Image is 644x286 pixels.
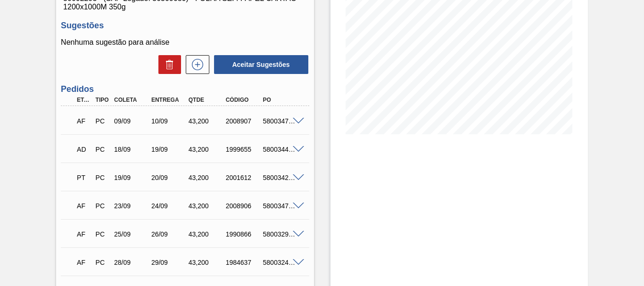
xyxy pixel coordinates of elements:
p: AF [77,259,90,266]
div: 43,200 [186,146,226,153]
div: 2001612 [223,174,264,181]
div: Pedido de Compra [93,146,111,153]
div: 5800347195 [261,202,301,210]
p: AF [77,202,90,210]
div: 5800329960 [261,230,301,238]
div: 26/09/2025 [149,230,189,238]
button: Aceitar Sugestões [214,55,308,74]
div: Etapa [74,97,92,103]
div: Código [223,97,264,103]
div: 43,200 [186,259,226,266]
div: Aguardando Faturamento [74,224,92,245]
p: AD [77,146,90,153]
div: 10/09/2025 [149,117,189,125]
div: Qtde [186,97,226,103]
div: 5800347192 [261,117,301,125]
p: AF [77,230,90,238]
div: Aceitar Sugestões [209,54,309,75]
div: Nova sugestão [181,55,209,74]
p: PT [77,174,90,181]
div: 1990866 [223,230,264,238]
div: 2008906 [223,202,264,210]
div: Excluir Sugestões [154,55,181,74]
div: Aguardando Faturamento [74,196,92,216]
div: 2008907 [223,117,264,125]
div: 19/09/2025 [149,146,189,153]
div: 23/09/2025 [112,202,152,210]
div: Pedido de Compra [93,202,111,210]
div: 43,200 [186,174,226,181]
h3: Sugestões [61,21,309,31]
div: Pedido de Compra [93,230,111,238]
div: Pedido em Trânsito [74,167,92,188]
p: Nenhuma sugestão para análise [61,38,309,47]
div: 20/09/2025 [149,174,189,181]
h3: Pedidos [61,84,309,94]
div: 43,200 [186,230,226,238]
div: 28/09/2025 [112,259,152,266]
div: 5800344852 [261,146,301,153]
div: 29/09/2025 [149,259,189,266]
div: Coleta [112,97,152,103]
div: 5800342664 [261,174,301,181]
div: 25/09/2025 [112,230,152,238]
div: Tipo [93,97,111,103]
div: 09/09/2025 [112,117,152,125]
div: Aguardando Faturamento [74,111,92,131]
div: Pedido de Compra [93,174,111,181]
div: 24/09/2025 [149,202,189,210]
div: Pedido de Compra [93,259,111,266]
div: 19/09/2025 [112,174,152,181]
div: 1984637 [223,259,264,266]
p: AF [77,117,90,125]
div: 5800324604 [261,259,301,266]
div: Pedido de Compra [93,117,111,125]
div: 43,200 [186,202,226,210]
div: 18/09/2025 [112,146,152,153]
div: 43,200 [186,117,226,125]
div: PO [261,97,301,103]
div: 1999655 [223,146,264,153]
div: Aguardando Faturamento [74,252,92,273]
div: Entrega [149,97,189,103]
div: Aguardando Descarga [74,139,92,160]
